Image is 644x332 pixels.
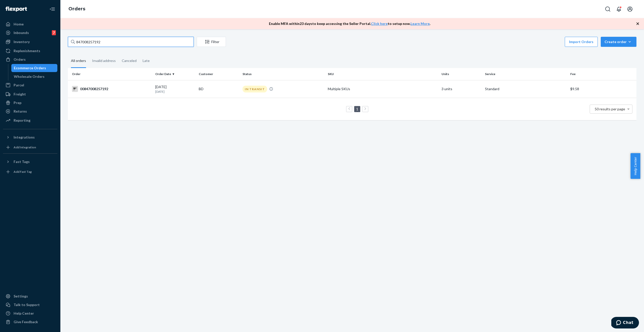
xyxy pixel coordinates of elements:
[68,37,194,47] input: Search orders
[47,4,57,14] button: Close Navigation
[3,38,57,46] a: Inventory
[14,311,34,316] div: Help Center
[371,21,388,26] a: Click here
[3,301,57,309] button: Talk to Support
[411,21,430,26] a: Learn More
[71,54,86,68] div: All orders
[326,68,439,80] th: SKU
[603,4,613,14] button: Open Search Box
[199,72,238,76] div: Customer
[3,20,57,28] a: Home
[595,107,625,111] span: 50 results per page
[64,2,89,16] ol: breadcrumbs
[3,133,57,141] button: Integrations
[14,319,38,324] div: Give Feedback
[14,170,32,174] div: Add Fast Tag
[565,37,598,47] button: Import Orders
[14,65,46,71] div: Ecommerce Orders
[14,57,26,62] div: Orders
[3,81,57,89] a: Parcel
[269,21,430,26] p: Enable MFA within 23 days to keep accessing the Seller Portal. to setup now. .
[3,29,57,37] a: Inbounds7
[3,107,57,115] a: Returns
[625,4,635,14] button: Open account menu
[14,83,24,88] div: Parcel
[143,54,150,67] div: Late
[3,309,57,317] a: Help Center
[122,54,137,67] div: Canceled
[92,54,116,67] div: Invalid address
[3,90,57,98] a: Freight
[14,74,45,79] div: Wholesale Orders
[439,68,483,80] th: Units
[3,292,57,300] a: Settings
[14,100,21,105] div: Prep
[14,39,30,44] div: Inventory
[601,37,636,47] button: Create order
[14,30,29,35] div: Inbounds
[3,99,57,107] a: Prep
[483,68,568,80] th: Service
[3,143,57,151] a: Add Integration
[197,37,226,47] button: Filter
[3,318,57,326] button: Give Feedback
[14,294,28,299] div: Settings
[568,80,636,98] td: $9.58
[630,153,640,179] button: Help Center
[439,80,483,98] td: 3 units
[605,39,633,44] div: Create order
[14,22,24,27] div: Home
[614,4,624,14] button: Open notifications
[68,6,85,12] a: Orders
[155,84,195,94] div: [DATE]
[155,89,195,94] p: [DATE]
[243,86,267,92] div: IN TRANSIT
[568,68,636,80] th: Fee
[3,158,57,166] button: Fast Tags
[3,55,57,63] a: Orders
[197,80,240,98] td: BD
[355,107,359,111] a: Page 1 is your current page
[72,86,151,92] div: 00847008257192
[14,159,30,164] div: Fast Tags
[6,7,27,12] img: Flexport logo
[52,30,56,35] div: 7
[3,168,57,176] a: Add Fast Tag
[326,80,439,98] td: Multiple SKUs
[14,302,40,307] div: Talk to Support
[11,64,58,72] a: Ecommerce Orders
[611,317,639,329] iframe: Opens a widget where you can chat to one of our agents
[197,39,226,44] div: Filter
[14,118,30,123] div: Reporting
[485,86,566,91] p: Standard
[68,68,153,80] th: Order
[14,48,40,53] div: Replenishments
[14,145,36,149] div: Add Integration
[14,92,26,97] div: Freight
[14,109,27,114] div: Returns
[14,135,35,140] div: Integrations
[3,116,57,124] a: Reporting
[153,68,197,80] th: Order Date
[3,47,57,55] a: Replenishments
[240,68,326,80] th: Status
[11,73,58,81] a: Wholesale Orders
